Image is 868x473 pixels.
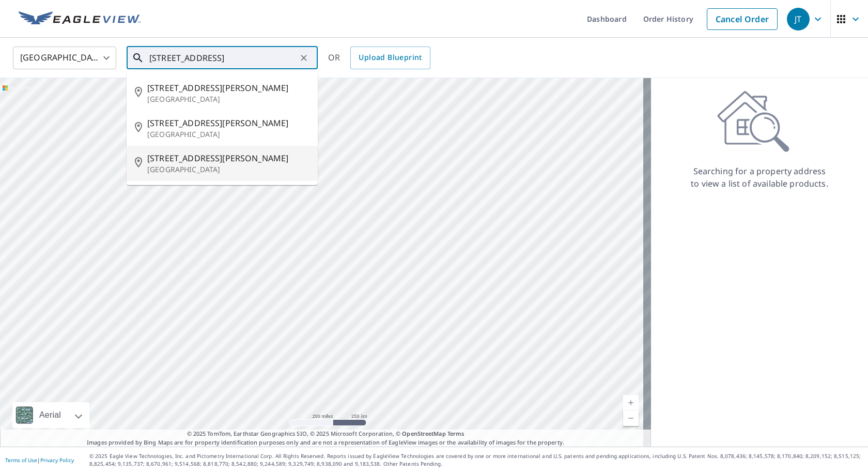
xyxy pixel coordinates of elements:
[147,82,309,94] span: [STREET_ADDRESS][PERSON_NAME]
[89,452,863,468] p: © 2025 Eagle View Technologies, Inc. and Pictometry International Corp. All Rights Reserved. Repo...
[40,456,74,464] a: Privacy Policy
[623,395,639,410] a: Current Level 5, Zoom In
[19,11,141,27] img: EV Logo
[447,430,464,437] a: Terms
[623,410,639,426] a: Current Level 5, Zoom Out
[147,117,309,129] span: [STREET_ADDRESS][PERSON_NAME]
[147,94,309,104] p: [GEOGRAPHIC_DATA]
[707,8,778,30] a: Cancel Order
[13,43,116,72] div: [GEOGRAPHIC_DATA]
[149,43,297,72] input: Search by address or latitude-longitude
[787,8,810,30] div: JT
[350,47,430,69] a: Upload Blueprint
[187,430,464,438] span: © 2025 TomTom, Earthstar Geographics SIO, © 2025 Microsoft Corporation, ©
[402,430,445,437] a: OpenStreetMap
[690,165,829,190] p: Searching for a property address to view a list of available products.
[36,402,64,428] div: Aerial
[147,152,309,164] span: [STREET_ADDRESS][PERSON_NAME]
[359,51,422,64] span: Upload Blueprint
[147,129,309,140] p: [GEOGRAPHIC_DATA]
[5,456,37,464] a: Terms of Use
[5,457,74,463] p: |
[147,164,309,175] p: [GEOGRAPHIC_DATA]
[328,47,430,69] div: OR
[12,402,89,428] div: Aerial
[297,51,311,65] button: Clear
